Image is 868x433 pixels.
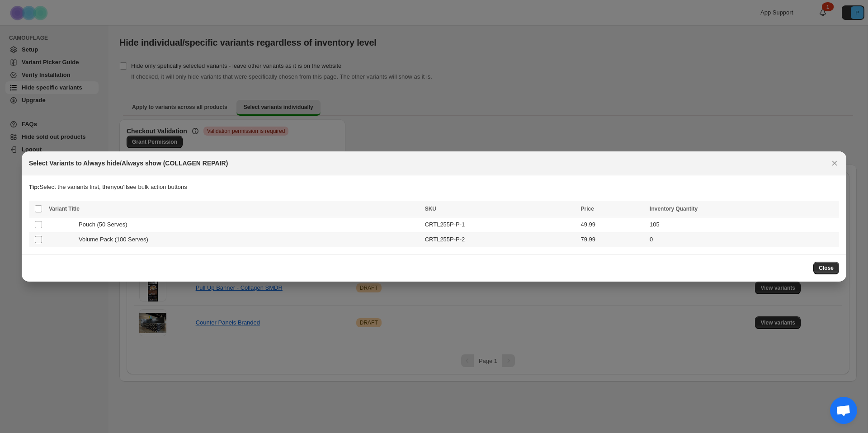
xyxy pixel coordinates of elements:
span: Inventory Quantity [650,206,698,212]
td: 79.99 [578,232,647,247]
div: Open chat [830,397,857,424]
td: 49.99 [578,217,647,232]
span: SKU [425,206,436,212]
p: Select the variants first, then you'll see bulk action buttons [29,183,839,192]
td: CRTL255P-P-1 [422,217,578,232]
span: Pouch (50 Serves) [79,220,132,229]
span: Variant Title [49,206,80,212]
span: Close [819,264,834,272]
button: Close [828,157,841,169]
button: Close [813,262,839,274]
td: 105 [647,217,839,232]
h2: Select Variants to Always hide/Always show (COLLAGEN REPAIR) [29,159,228,168]
td: 0 [647,232,839,247]
strong: Tip: [29,184,40,190]
span: Volume Pack (100 Serves) [79,235,153,244]
span: Price [580,206,594,212]
td: CRTL255P-P-2 [422,232,578,247]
